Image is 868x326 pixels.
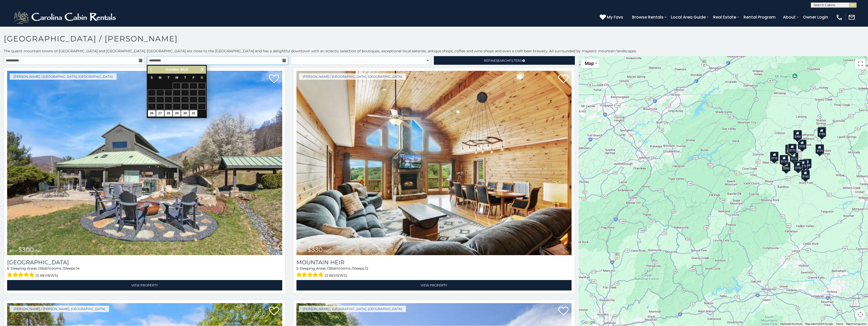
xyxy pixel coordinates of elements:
[805,322,833,325] span: Map data ©2025 Google
[180,68,188,72] span: 2025
[296,280,572,290] a: View Property
[166,68,179,72] span: October
[848,14,855,21] img: mail-regular-white.png
[308,246,323,253] span: $330
[299,306,406,312] a: [PERSON_NAME] / [GEOGRAPHIC_DATA], [GEOGRAPHIC_DATA]
[269,306,279,317] a: Add to favorites
[780,155,788,165] div: $170
[780,13,798,22] a: About
[600,14,624,21] a: My Favs
[325,272,347,279] span: (3 reviews)
[175,76,178,79] span: Wednesday
[785,144,794,154] div: $175
[296,71,572,255] a: Mountain Heir from $330 daily
[181,110,189,117] a: 30
[790,152,798,162] div: $175
[167,76,169,79] span: Tuesday
[800,13,831,22] a: Owner Login
[793,130,802,140] div: $300
[496,59,509,62] span: Search
[794,161,803,171] div: $190
[798,140,807,149] div: $155
[296,266,572,279] div: Sleeping Areas / Bathrooms / Sleeps:
[10,73,117,80] a: [PERSON_NAME] / [GEOGRAPHIC_DATA], [GEOGRAPHIC_DATA]
[296,71,572,255] img: Mountain Heir
[780,322,802,326] button: Keyboard shortcuts
[484,59,522,62] span: Refine Filters
[836,14,843,21] img: phone-regular-white.png
[156,110,164,117] a: 27
[803,159,812,168] div: $180
[36,272,58,279] span: (5 reviews)
[818,127,826,136] div: $250
[7,266,9,271] span: 6
[7,259,282,266] a: [GEOGRAPHIC_DATA]
[799,159,808,169] div: $170
[13,10,118,25] img: White-1-2.png
[7,71,282,255] a: Bluff View Farm from $300 daily
[159,76,162,79] span: Monday
[855,59,865,69] button: Toggle fullscreen view
[580,319,597,326] a: Open this area in Google Maps (opens a new window)
[788,144,797,153] div: $175
[817,127,826,137] div: $190
[35,249,42,253] span: daily
[801,170,810,180] div: $160
[7,71,282,255] img: Bluff View Farm
[18,246,34,253] span: $300
[815,144,824,154] div: $179
[741,13,778,22] a: Rental Program
[193,76,195,79] span: Friday
[299,73,406,80] a: [PERSON_NAME] / [GEOGRAPHIC_DATA], [GEOGRAPHIC_DATA]
[846,322,866,325] a: Report a map error
[434,56,575,65] a: RefineSearchFilters
[558,74,569,85] a: Add to favorites
[165,110,172,117] a: 28
[365,266,368,271] span: 12
[173,110,181,117] a: 29
[76,266,80,271] span: 14
[770,152,779,161] div: $110
[328,266,330,271] span: 3
[10,249,17,253] span: from
[199,67,206,73] a: Next
[7,259,282,266] h3: Bluff View Farm
[711,13,739,22] a: Real Estate
[580,319,597,326] img: Google
[581,59,599,68] button: Change map style
[585,61,594,66] span: Map
[7,280,282,290] a: View Property
[668,13,708,22] a: Local Area Guide
[184,76,186,79] span: Thursday
[39,266,41,271] span: 3
[296,259,572,266] a: Mountain Heir
[782,162,791,171] div: $200
[296,266,298,271] span: 5
[200,68,204,72] span: Next
[607,14,623,20] span: My Favs
[190,110,197,117] a: 31
[855,309,865,320] button: Map camera controls
[201,76,203,79] span: Saturday
[629,13,666,22] a: Browse Rentals
[558,306,569,317] a: Add to favorites
[10,306,109,312] a: [PERSON_NAME] / [PERSON_NAME], [GEOGRAPHIC_DATA]
[324,249,331,253] span: daily
[7,266,282,279] div: Sleeping Areas / Bathrooms / Sleeps:
[148,110,156,117] a: 26
[269,74,279,85] a: Add to favorites
[299,249,307,253] span: from
[836,322,843,325] a: Terms (opens in new tab)
[151,76,153,79] span: Sunday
